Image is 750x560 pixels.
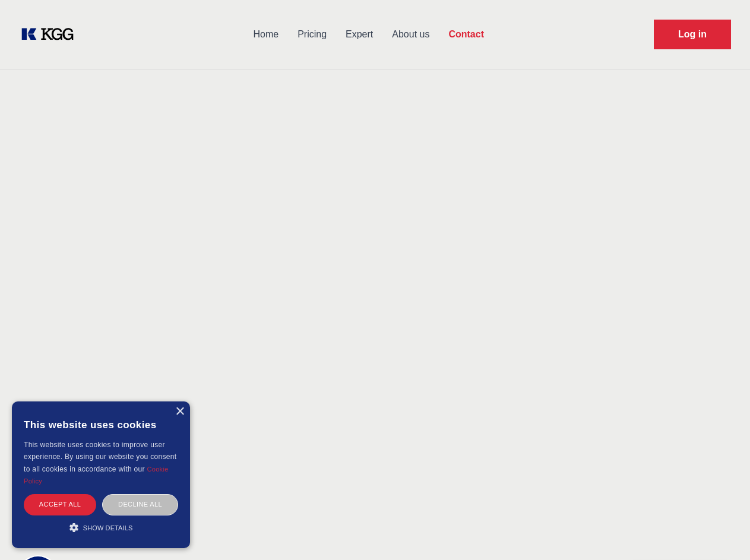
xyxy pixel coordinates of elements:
a: About us [382,19,439,50]
a: Contact [439,19,493,50]
a: KOL Knowledge Platform: Talk to Key External Experts (KEE) [19,25,83,44]
span: Show details [83,524,133,531]
a: Expert [336,19,382,50]
div: This website uses cookies [24,410,178,439]
a: Cookie Policy [24,466,169,485]
a: Pricing [288,19,336,50]
a: Request Demo [654,20,731,49]
div: Accept all [24,494,96,515]
iframe: Chat Widget [691,503,750,560]
a: Home [243,19,288,50]
span: This website uses cookies to improve user experience. By using our website you consent to all coo... [24,441,176,473]
div: Close [175,407,184,416]
div: Decline all [102,494,178,515]
div: Show details [24,521,178,533]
